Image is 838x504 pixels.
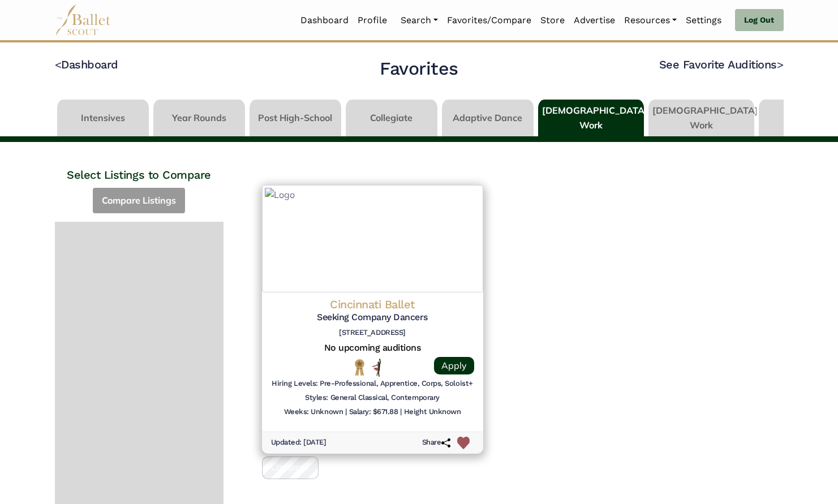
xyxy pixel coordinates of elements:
[247,100,343,136] li: Post High-School
[151,100,247,136] li: Year Rounds
[343,100,440,136] li: Collegiate
[777,57,784,71] code: >
[442,8,536,32] a: Favorites/Compare
[434,357,474,374] a: Apply
[296,8,353,32] a: Dashboard
[55,57,62,71] code: <
[457,437,470,450] img: Heart
[345,407,347,417] h6: |
[620,8,681,32] a: Resources
[271,297,474,312] h4: Cincinnati Ballet
[55,58,118,71] a: <Dashboard
[271,328,474,338] h6: [STREET_ADDRESS]
[396,8,442,32] a: Search
[440,100,536,136] li: Adaptive Dance
[735,9,783,32] a: Log Out
[271,342,474,354] h5: No upcoming auditions
[380,57,458,81] h2: Favorites
[536,8,569,32] a: Store
[569,8,620,32] a: Advertise
[659,58,784,71] a: See Favorite Auditions>
[262,185,483,292] img: Logo
[349,407,398,417] h6: Salary: $671.88
[272,379,472,389] h6: Hiring Levels: Pre-Professional, Apprentice, Corps, Soloist+
[305,393,439,403] h6: Styles: General Classical, Contemporary
[536,100,646,136] li: [DEMOGRAPHIC_DATA] Work
[681,8,726,32] a: Settings
[646,100,757,136] li: [DEMOGRAPHIC_DATA] Work
[353,8,392,32] a: Profile
[353,359,367,376] img: National
[400,407,402,417] h6: |
[271,312,474,324] h5: Seeking Company Dancers
[372,359,381,377] img: All
[422,438,450,447] h6: Share
[284,407,343,417] h6: Weeks: Unknown
[404,407,461,417] h6: Height Unknown
[271,438,326,447] h6: Updated: [DATE]
[55,100,151,136] li: Intensives
[55,142,224,182] h4: Select Listings to Compare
